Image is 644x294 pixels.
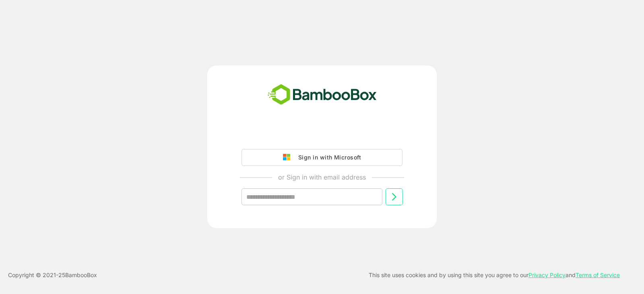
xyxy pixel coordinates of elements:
[294,152,361,163] div: Sign in with Microsoft
[278,172,366,182] p: or Sign in with email address
[528,272,566,278] a: Privacy Policy
[576,272,620,278] a: Terms of Service
[369,270,620,280] p: This site uses cookies and by using this site you agree to our and
[242,149,402,166] button: Sign in with Microsoft
[283,154,294,161] img: google
[237,127,407,144] iframe: Sign in with Google Button
[8,270,97,280] p: Copyright © 2021- 25 BambooBox
[263,82,381,108] img: bamboobox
